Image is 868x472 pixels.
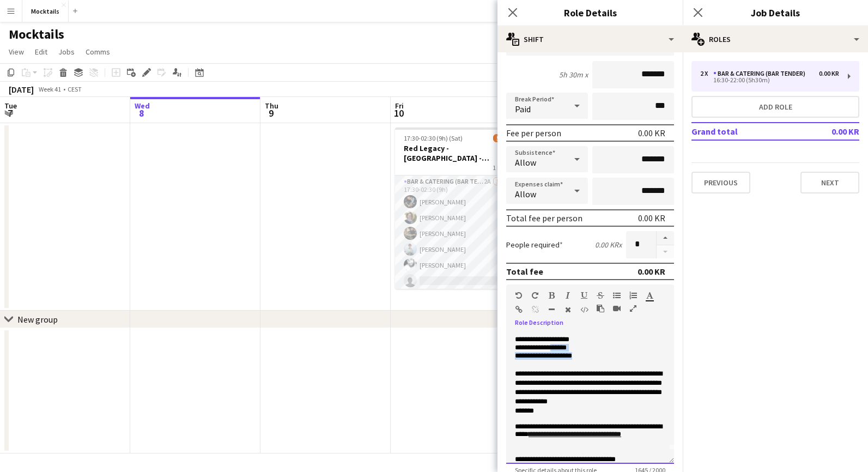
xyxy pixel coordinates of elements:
a: Jobs [54,45,79,59]
div: [DATE] [9,84,34,95]
span: Wed [135,101,150,111]
div: Roles [683,26,868,52]
div: Bar & Catering (Bar Tender) [713,70,810,77]
div: New group [17,314,58,325]
h3: Role Details [497,5,683,20]
button: Paste as plain text [597,304,604,313]
div: 0.00 KR [819,70,839,77]
button: Clear Formatting [564,305,572,314]
a: Edit [31,45,52,59]
button: Strikethrough [597,291,604,300]
button: Unordered List [613,291,621,300]
button: Bold [548,291,555,300]
span: Paid [515,104,531,114]
span: 5/6 [493,134,508,142]
button: Add role [691,96,859,118]
button: Insert video [613,304,621,313]
div: 0.00 KR [638,213,665,223]
span: Thu [265,101,278,111]
button: Ordered List [629,291,637,300]
a: Comms [81,45,114,59]
span: View [9,47,24,57]
button: Text Color [646,291,653,300]
a: View [4,45,28,59]
div: Total fee [506,266,543,277]
td: 0.00 KR [796,123,859,140]
div: 0.00 KR [638,128,665,138]
h1: Mocktails [9,26,64,43]
span: Allow [515,157,536,168]
div: 16:30-22:00 (5h30m) [700,77,839,83]
div: 0.00 KR x [595,240,622,250]
span: Week 41 [36,85,63,93]
div: 0.00 KR [638,266,665,277]
label: People required [506,240,563,250]
button: Fullscreen [629,304,637,313]
div: Shift [497,26,683,52]
span: Allow [515,189,536,199]
span: Edit [35,47,47,57]
div: 5h 30m x [559,70,588,80]
h3: Red Legacy - [GEOGRAPHIC_DATA] - Organic [395,143,517,163]
div: Total fee per person [506,213,582,223]
button: Horizontal Line [548,305,555,314]
button: Italic [564,291,572,300]
span: 17:30-02:30 (9h) (Sat) [404,134,463,142]
button: Increase [657,231,674,245]
span: 10 [393,107,404,119]
span: Fri [395,101,404,111]
button: Redo [531,291,539,300]
span: 8 [133,107,150,119]
span: Jobs [58,47,75,57]
button: HTML Code [580,305,588,314]
span: 9 [263,107,278,119]
button: Insert Link [515,305,523,314]
button: Next [800,172,859,193]
h3: Job Details [683,5,868,20]
div: Fee per person [506,128,561,138]
button: Mocktails [22,1,69,22]
div: 2 x [700,70,713,77]
span: 1 Role [493,164,508,172]
button: Underline [580,291,588,300]
span: Comms [86,47,110,57]
span: Tue [4,101,17,111]
span: 7 [3,107,17,119]
button: Previous [691,172,750,193]
app-job-card: 17:30-02:30 (9h) (Sat)5/6Red Legacy - [GEOGRAPHIC_DATA] - Organic1 RoleBar & Catering (Bar Tender... [395,128,517,289]
button: Undo [515,291,523,300]
td: Grand total [691,123,796,140]
div: CEST [68,85,82,93]
app-card-role: Bar & Catering (Bar Tender)2A5/617:30-02:30 (9h)[PERSON_NAME][PERSON_NAME][PERSON_NAME][PERSON_NA... [395,176,517,292]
